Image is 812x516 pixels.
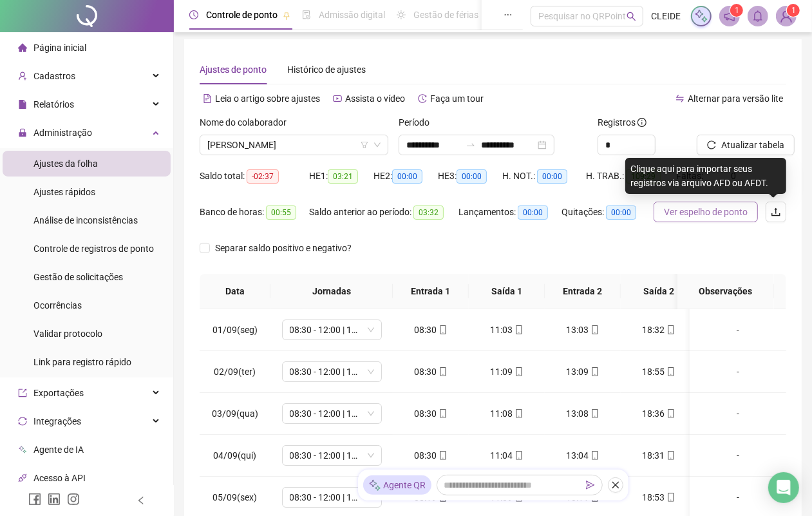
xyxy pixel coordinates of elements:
span: Ocorrências [33,300,82,311]
span: Link para registro rápido [33,357,131,367]
div: HE 1: [309,169,373,184]
div: 11:04 [479,448,534,463]
span: Admissão digital [319,10,385,20]
span: Gestão de férias [413,10,478,20]
span: search [627,12,636,21]
span: notification [724,10,735,22]
span: Leia o artigo sobre ajustes [215,93,320,104]
span: Validar protocolo [33,329,102,339]
span: facebook [28,493,41,506]
span: 03:21 [328,169,358,184]
label: Nome do colaborador [200,115,295,129]
span: mobile [589,451,600,460]
span: Relatórios [33,99,74,110]
div: Saldo total: [200,169,309,184]
span: 08:30 - 12:00 | 14:00 - 18:30 [290,320,374,339]
span: info-circle [637,118,647,127]
span: 08:30 - 12:00 | 14:00 - 18:30 [290,446,374,465]
span: Controle de registros de ponto [33,244,154,254]
div: Agente QR [363,475,431,495]
div: HE 3: [438,169,502,184]
span: to [466,140,476,150]
div: - [700,448,776,463]
span: sun [397,10,406,19]
img: 74556 [777,6,796,26]
span: Atualizar tabela [721,138,784,152]
span: mobile [665,325,675,334]
span: 03/09(qua) [212,408,258,419]
span: Histórico de ajustes [287,64,366,75]
span: history [418,94,427,103]
span: mobile [665,367,675,376]
span: Ajustes da folha [33,158,98,169]
span: swap-right [466,140,476,150]
span: Assista o vídeo [345,93,405,104]
span: Controle de ponto [206,10,278,20]
button: Ver espelho de ponto [654,202,758,222]
span: Ajustes rápidos [33,187,95,197]
th: Jornadas [270,274,393,309]
div: H. TRAB.: [586,169,676,184]
th: Saída 2 [621,274,697,309]
span: file-text [203,94,212,103]
span: ellipsis [504,10,513,19]
span: Cadastros [33,71,75,81]
span: 08:30 - 12:00 | 14:00 - 18:30 [290,488,374,507]
span: down [373,141,381,149]
span: Agente de IA [33,444,84,455]
span: pushpin [283,12,290,19]
span: bell [752,10,764,22]
div: 08:30 [403,365,458,379]
span: 1 [791,6,796,15]
div: Open Intercom Messenger [768,472,799,503]
img: sparkle-icon.fc2bf0ac1784a2077858766a79e2daf3.svg [694,9,708,23]
span: 05/09(sex) [213,492,258,502]
div: Lançamentos: [458,205,562,220]
button: Atualizar tabela [697,135,795,155]
span: 00:55 [266,205,296,220]
div: 08:30 [403,323,458,337]
th: Entrada 2 [545,274,621,309]
span: Ver espelho de ponto [664,205,748,219]
sup: Atualize o seu contato no menu Meus Dados [787,4,800,17]
sup: 1 [730,4,743,17]
span: mobile [665,409,675,418]
span: file-done [302,10,311,19]
span: Gestão de solicitações [33,272,123,282]
span: Ajustes de ponto [200,64,267,75]
span: send [586,481,595,490]
span: mobile [665,493,675,502]
span: youtube [333,94,342,103]
span: mobile [513,325,524,334]
span: left [137,496,146,505]
div: 13:03 [555,323,610,337]
span: 04/09(qui) [214,450,257,461]
span: Observações [688,284,764,298]
span: Separar saldo positivo e negativo? [210,241,357,255]
span: sync [18,417,27,426]
span: clock-circle [189,10,198,19]
div: 18:36 [631,406,686,421]
label: Período [399,115,438,129]
img: sparkle-icon.fc2bf0ac1784a2077858766a79e2daf3.svg [368,479,381,492]
th: Data [200,274,270,309]
span: mobile [589,367,600,376]
span: linkedin [48,493,61,506]
div: 18:32 [631,323,686,337]
span: home [18,43,27,52]
div: 11:03 [479,323,534,337]
span: CLEIDE [651,9,681,23]
span: MAIRA RILLARY NOGUEIRA SANTOS [207,135,381,155]
span: 00:00 [457,169,487,184]
span: mobile [513,451,524,460]
span: file [18,100,27,109]
span: 02/09(ter) [214,367,256,377]
th: Entrada 1 [393,274,469,309]
div: Clique aqui para importar seus registros via arquivo AFD ou AFDT. [625,158,786,194]
span: mobile [665,451,675,460]
span: user-add [18,72,27,81]
span: lock [18,128,27,137]
th: Saída 1 [469,274,545,309]
div: - [700,323,776,337]
span: 01/09(seg) [212,325,258,335]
